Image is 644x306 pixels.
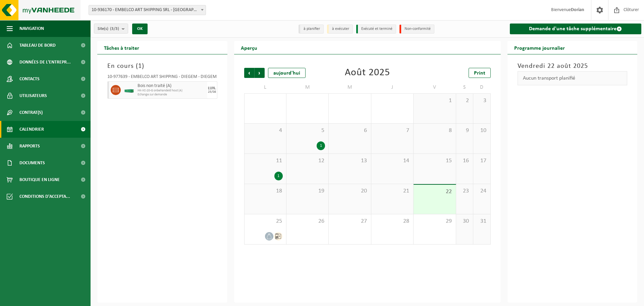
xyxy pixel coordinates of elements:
[460,97,470,104] span: 2
[248,127,283,134] span: 4
[375,127,410,134] span: 7
[299,25,324,34] li: à planifier
[518,61,628,71] h3: Vendredi 22 août 2025
[19,20,44,37] span: Navigation
[89,5,206,15] span: 10-936170 - EMBELCO ART SHIPPING SRL - ETTERBEEK
[473,81,490,93] td: D
[98,24,119,34] span: Site(s)
[477,187,487,195] span: 24
[375,187,410,195] span: 21
[345,68,390,78] div: Août 2025
[138,89,206,93] span: HK-XC-20-G onbehandeld hout (A)
[510,24,642,34] a: Demande d'une tâche supplémentaire
[138,63,142,70] span: 1
[107,75,217,81] div: 10-977639 - EMBELCO ART SHIPPING - DIEGEM - DIEGEM
[332,218,367,225] span: 27
[317,141,325,150] div: 1
[507,41,572,54] h2: Programme journalier
[518,71,628,85] div: Aucun transport planifié
[290,218,325,225] span: 26
[124,88,134,93] img: HK-XC-20-GN-00
[477,218,487,225] span: 31
[417,97,452,104] span: 1
[286,81,329,93] td: M
[132,24,148,34] button: OK
[417,127,452,134] span: 8
[332,127,367,134] span: 6
[248,187,283,195] span: 18
[274,172,283,180] div: 1
[94,24,128,34] button: Site(s)(3/3)
[248,157,283,165] span: 11
[375,157,410,165] span: 14
[107,61,217,71] h3: En cours ( )
[474,71,485,76] span: Print
[571,7,584,12] strong: Dorian
[110,27,119,31] count: (3/3)
[356,25,396,34] li: Exécuté et terminé
[399,25,434,34] li: Non-conformité
[327,25,353,34] li: à exécuter
[460,218,470,225] span: 30
[414,81,456,93] td: V
[371,81,414,93] td: J
[19,87,47,104] span: Utilisateurs
[19,54,71,71] span: Données de l'entrepr...
[460,127,470,134] span: 9
[19,104,43,121] span: Contrat(s)
[138,83,206,89] span: Bois non traité (A)
[19,71,40,87] span: Contacts
[329,81,371,93] td: M
[469,68,491,78] a: Print
[290,127,325,134] span: 5
[417,218,452,225] span: 29
[477,157,487,165] span: 17
[244,68,254,78] span: Précédent
[234,41,264,54] h2: Aperçu
[138,93,206,97] span: Echange sur demande
[97,41,146,54] h2: Tâches à traiter
[290,157,325,165] span: 12
[19,37,56,54] span: Tableau de bord
[89,5,206,15] span: 10-936170 - EMBELCO ART SHIPPING SRL - ETTERBEEK
[244,81,286,93] td: L
[332,157,367,165] span: 13
[460,187,470,195] span: 23
[456,81,473,93] td: S
[375,218,410,225] span: 28
[460,157,470,165] span: 16
[19,171,60,188] span: Boutique en ligne
[477,127,487,134] span: 10
[248,218,283,225] span: 25
[417,157,452,165] span: 15
[19,155,45,171] span: Documents
[208,90,216,94] div: 25/08
[477,97,487,104] span: 3
[19,188,70,205] span: Conditions d'accepta...
[19,121,44,138] span: Calendrier
[208,86,216,90] div: LUN.
[332,187,367,195] span: 20
[417,188,452,195] span: 22
[255,68,265,78] span: Suivant
[19,138,40,155] span: Rapports
[290,187,325,195] span: 19
[268,68,306,78] div: aujourd'hui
